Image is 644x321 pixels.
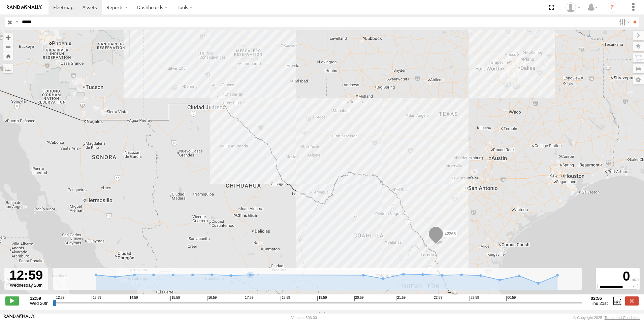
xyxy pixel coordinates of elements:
[607,2,617,13] i: ?
[445,231,456,236] span: 42366
[30,301,49,306] span: Wed 20th Aug 2025
[291,316,317,320] div: Version: 306.00
[207,296,217,301] span: 16:59
[4,314,35,321] a: Visit our Website
[92,296,101,301] span: 13:59
[625,296,639,305] label: Close
[129,296,138,301] span: 14:59
[5,296,19,305] label: Play/Stop
[597,269,639,284] div: 0
[55,296,64,301] span: 12:59
[616,17,631,27] label: Search Filter Options
[3,64,13,73] label: Measure
[170,296,180,301] span: 15:59
[244,296,253,301] span: 17:59
[573,316,640,320] div: © Copyright 2025 -
[30,296,49,301] strong: 12:59
[591,301,608,306] span: Thu 21st Aug 2025
[354,296,364,301] span: 20:59
[591,296,608,301] strong: 02:56
[433,296,442,301] span: 22:59
[3,33,13,42] button: Zoom in
[563,2,583,12] div: Caseta Laredo TX
[281,296,290,301] span: 18:59
[317,296,327,301] span: 19:59
[14,17,20,27] label: Search Query
[470,296,479,301] span: 23:59
[506,296,516,301] span: 00:59
[633,75,644,84] label: Map Settings
[3,51,13,61] button: Zoom Home
[7,5,42,10] img: rand-logo.svg
[605,316,640,320] a: Terms and Conditions
[3,42,13,51] button: Zoom out
[396,296,406,301] span: 21:59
